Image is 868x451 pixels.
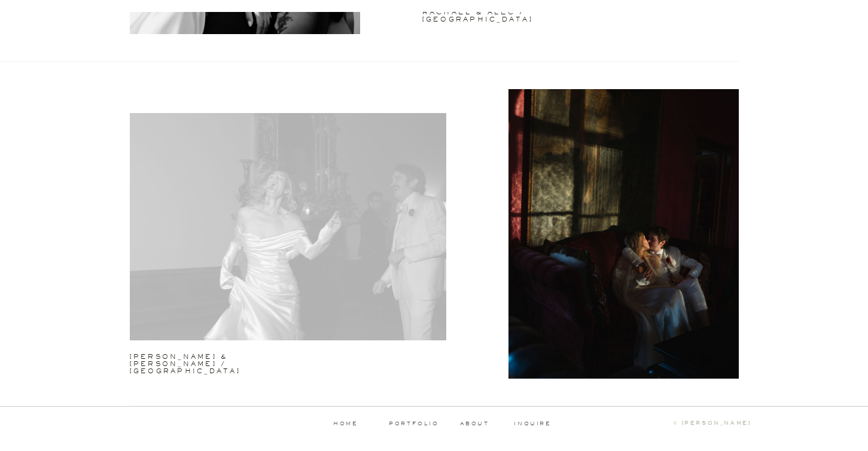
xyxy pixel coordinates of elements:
a: [PERSON_NAME] & [PERSON_NAME] / [GEOGRAPHIC_DATA] [130,354,319,362]
a: inquire [514,421,552,427]
a: about [460,421,493,426]
a: rachael & alec / [GEOGRAPHIC_DATA] [422,9,574,17]
a: home [316,421,376,426]
a: portfolio [385,421,444,426]
a: © [PERSON_NAME] [621,420,751,426]
b: © [PERSON_NAME] [674,420,751,426]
